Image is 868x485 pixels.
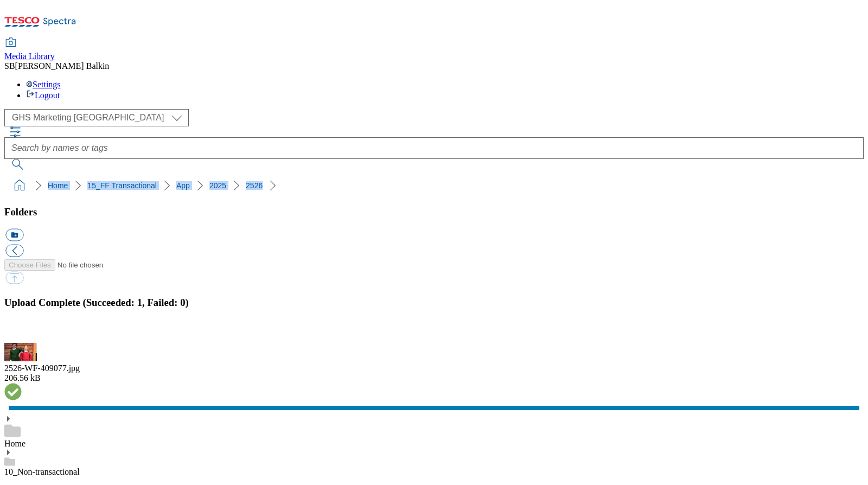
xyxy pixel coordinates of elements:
img: preview [4,343,37,361]
a: home [11,177,28,194]
a: 15_FF Transactional [87,181,157,190]
span: Media Library [4,52,55,61]
a: 2526 [246,181,263,190]
span: [PERSON_NAME] Balkin [15,61,110,71]
a: Home [48,181,68,190]
nav: breadcrumb [4,175,864,196]
div: 2526-WF-409077.jpg [4,363,864,373]
span: SB [4,61,15,71]
a: 10_Non-transactional [4,467,80,476]
a: Logout [26,91,60,100]
h3: Upload Complete (Succeeded: 1, Failed: 0) [4,297,864,309]
a: 2025 [209,181,226,190]
h3: Folders [4,206,864,218]
a: Settings [26,80,61,89]
a: Media Library [4,39,55,61]
div: 206.56 kB [4,373,864,383]
input: Search by names or tags [4,137,864,159]
a: Home [4,439,25,448]
a: App [176,181,190,190]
